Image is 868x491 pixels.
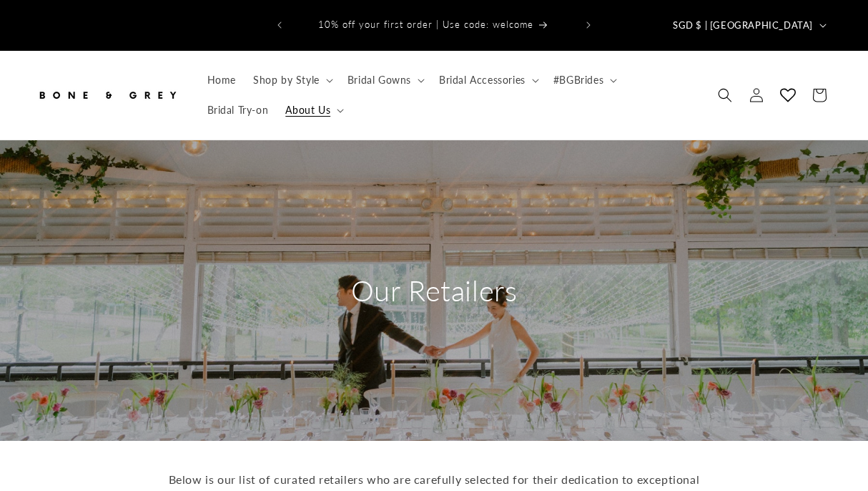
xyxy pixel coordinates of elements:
[199,95,277,125] a: Bridal Try-on
[439,74,526,87] span: Bridal Accessories
[673,19,813,33] span: SGD $ | [GEOGRAPHIC_DATA]
[545,65,623,95] summary: #BGBrides
[318,19,533,30] span: 10% off your first order | Use code: welcome
[264,11,295,39] button: Previous announcement
[277,95,350,125] summary: About Us
[253,74,320,87] span: Shop by Style
[36,79,179,111] img: Bone and Grey Bridal
[31,74,184,116] a: Bone and Grey Bridal
[207,104,269,117] span: Bridal Try-on
[553,74,603,87] span: #BGBrides
[298,272,570,309] h2: Our Retailers
[207,74,236,87] span: Home
[430,65,545,95] summary: Bridal Accessories
[347,74,411,87] span: Bridal Gowns
[709,79,741,111] summary: Search
[199,65,245,95] a: Home
[664,11,832,39] button: SGD $ | [GEOGRAPHIC_DATA]
[285,104,330,117] span: About Us
[245,65,339,95] summary: Shop by Style
[339,65,430,95] summary: Bridal Gowns
[573,11,604,39] button: Next announcement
